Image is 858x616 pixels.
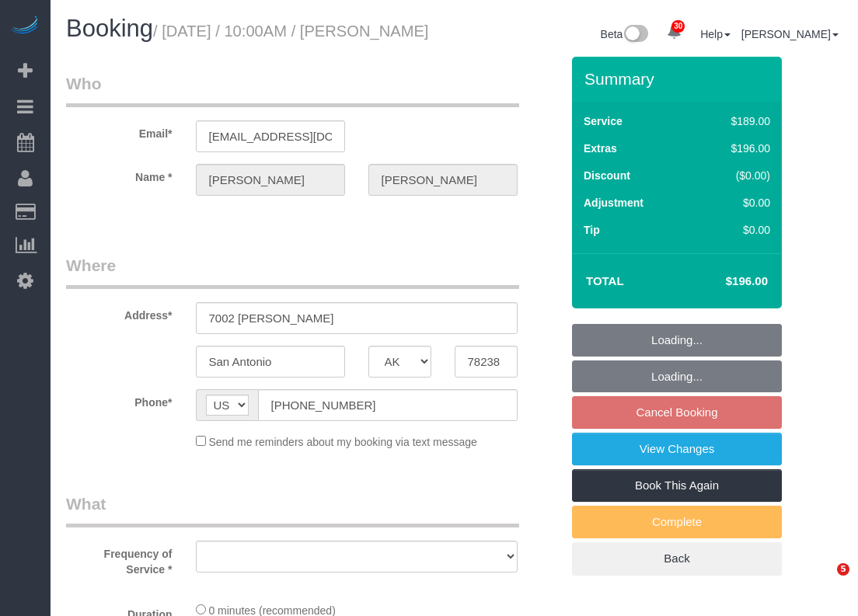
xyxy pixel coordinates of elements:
label: Phone* [54,389,184,410]
div: $0.00 [698,222,770,238]
img: New interface [623,25,648,45]
label: Discount [584,168,630,183]
input: First Name* [196,164,345,196]
label: Service [584,113,623,129]
label: Extras [584,141,617,156]
a: Book This Again [572,469,782,502]
input: City* [196,346,345,378]
label: Email* [54,120,184,141]
a: Beta [601,28,649,40]
label: Name * [54,164,184,185]
h3: Summary [584,70,774,88]
img: Automaid Logo [9,16,40,37]
legend: What [66,492,519,527]
a: [PERSON_NAME] [741,28,839,40]
div: $189.00 [698,113,770,129]
input: Email* [196,120,345,152]
small: / [DATE] / 10:00AM / [PERSON_NAME] [153,23,428,40]
input: Zip Code* [455,346,518,378]
span: Send me reminders about my booking via text message [208,436,477,448]
iframe: Intercom live chat [805,563,842,600]
a: Help [700,28,731,40]
h4: $196.00 [679,275,768,288]
strong: Total [586,274,624,287]
span: 30 [671,20,685,33]
label: Frequency of Service * [54,541,184,577]
input: Last Name* [368,164,518,196]
a: Back [572,542,782,575]
a: 30 [659,16,689,50]
div: $196.00 [698,141,770,156]
div: ($0.00) [698,168,770,183]
label: Tip [584,222,600,238]
div: $0.00 [698,195,770,211]
span: 5 [837,563,849,576]
legend: Where [66,254,519,289]
a: View Changes [572,433,782,465]
span: Booking [66,15,153,42]
label: Address* [54,302,184,323]
input: Phone* [258,389,518,421]
label: Adjustment [584,195,643,211]
legend: Who [66,72,519,107]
